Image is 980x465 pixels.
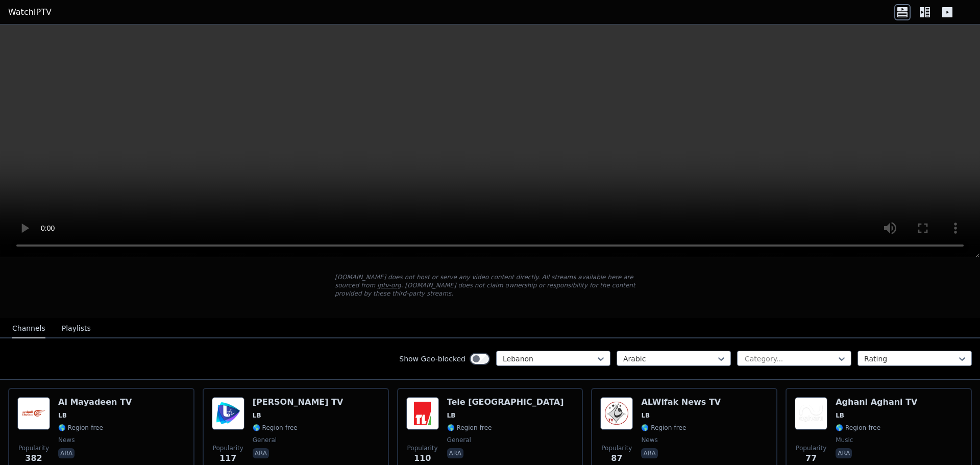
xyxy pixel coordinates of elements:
[58,436,75,444] span: news
[8,6,52,18] a: WatchIPTV
[601,444,632,452] span: Popularity
[25,452,42,464] span: 382
[795,397,827,430] img: Aghani Aghani TV
[18,444,49,452] span: Popularity
[611,452,622,464] span: 87
[406,397,439,430] img: Tele Liban
[253,397,344,407] h6: [PERSON_NAME] TV
[253,448,269,458] p: ara
[836,411,844,420] span: LB
[447,436,471,444] span: general
[253,411,261,420] span: LB
[796,444,826,452] span: Popularity
[399,354,465,364] label: Show Geo-blocked
[805,452,817,464] span: 77
[253,424,298,432] span: 🌎 Region-free
[414,452,431,464] span: 110
[58,448,75,458] p: ara
[447,411,456,420] span: LB
[447,448,463,458] p: ara
[600,397,633,430] img: ALWifak News TV
[836,424,880,432] span: 🌎 Region-free
[17,397,50,430] img: Al Mayadeen TV
[641,424,686,432] span: 🌎 Region-free
[58,411,67,420] span: LB
[253,436,277,444] span: general
[836,397,917,407] h6: Aghani Aghani TV
[219,452,236,464] span: 117
[12,319,45,338] button: Channels
[641,411,650,420] span: LB
[836,448,852,458] p: ara
[447,424,492,432] span: 🌎 Region-free
[58,397,132,407] h6: Al Mayadeen TV
[58,424,103,432] span: 🌎 Region-free
[213,444,243,452] span: Popularity
[836,436,853,444] span: music
[62,319,91,338] button: Playlists
[377,282,401,289] a: iptv-org
[407,444,438,452] span: Popularity
[212,397,244,430] img: Lana TV
[641,397,721,407] h6: ALWifak News TV
[447,397,564,407] h6: Tele [GEOGRAPHIC_DATA]
[335,273,645,298] p: [DOMAIN_NAME] does not host or serve any video content directly. All streams available here are s...
[641,436,657,444] span: news
[641,448,657,458] p: ara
